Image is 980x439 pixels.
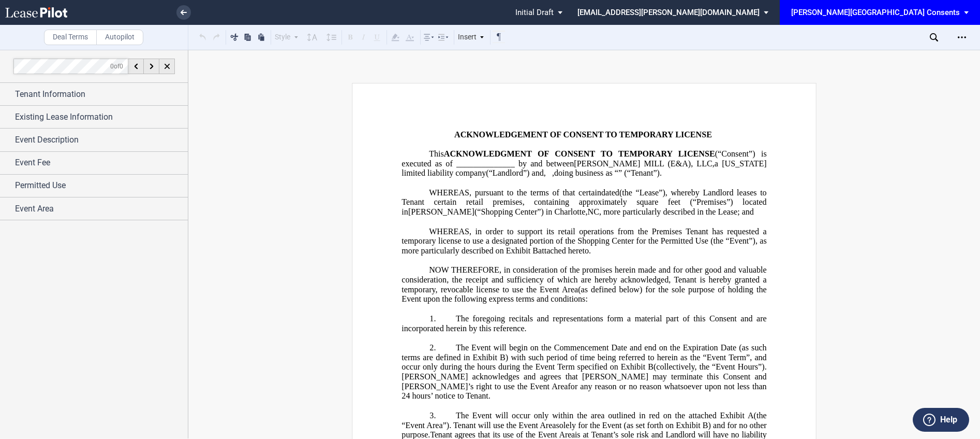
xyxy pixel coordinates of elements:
[402,265,768,294] span: NOW THEREFORE, in consideration of the promises herein made and for other good and valuable consi...
[429,343,436,352] span: 2.
[940,413,957,427] label: Help
[456,31,486,44] div: Insert
[402,381,768,400] span: for any reason or no reason whatsoever upon not less than 24
[599,207,754,217] span: , more particularly described in the Lease; and
[449,420,556,430] span: . Tenant will use the Event Area
[412,391,490,401] span: hours’ notice to Tenant.
[15,134,79,146] span: Event Description
[15,157,50,169] span: Event Fee
[500,352,506,362] a: B
[585,207,587,217] span: ,
[554,168,618,178] span: doing business as “
[15,203,54,215] span: Event Area
[15,88,85,101] span: Tenant Information
[429,314,436,323] span: 1.
[429,149,444,159] span: This
[703,420,708,430] a: B
[44,30,97,45] label: Deal Terms
[474,207,552,217] span: (“Shopping Center”) in
[454,130,712,139] span: ACKNOWLEDGEMENT OF CONSENT TO TEMPORARY LICENSE
[402,352,768,371] span: ) with such period of time being referred to herein as the “Event Term”, and occur only during th...
[402,362,768,391] span: (collectively, the “Event Hours”). [PERSON_NAME] acknowledges and agrees that [PERSON_NAME] may t...
[618,168,627,178] span: ” (
[444,149,715,159] span: ACKNOWLEDGMENT OF CONSENT TO TEMPORARY LICENSE
[552,168,554,178] span: ,
[242,31,254,43] button: Copy
[408,207,474,217] span: [PERSON_NAME]
[715,159,718,168] span: a
[15,111,113,123] span: Existing Lease Information
[402,285,768,303] span: (as defined below) for the sole purpose of holding the Event upon the following express terms and...
[402,188,768,206] span: , whereby Landlord leases to Tenant certain retail premises, containing approximately
[601,188,619,197] span: dated
[402,168,486,178] span: limited liability company
[429,411,436,420] span: 3.
[722,159,766,168] span: [US_STATE]
[402,149,768,168] span: (“Consent”) is executed as of ______________ by and between
[402,226,768,255] span: WHEREAS, in order to support its retail operations from the Premises Tenant has requested a tempo...
[574,159,712,168] span: [PERSON_NAME] MILL (E&A), LLC
[619,188,665,197] span: (the “Lease”)
[486,168,543,178] span: (“Landlord”) and
[791,8,960,17] div: [PERSON_NAME][GEOGRAPHIC_DATA] Consents
[402,420,768,439] span: ) and for no other purpose.
[402,314,768,333] span: The foregoing recitals and representations form a material part of this Consent and are incorpora...
[748,411,754,420] a: A
[402,343,768,362] span: The Event will begin on the Commencement Date and end on the Expiration Date (as such terms are d...
[554,207,585,217] span: Charlotte
[515,8,554,17] span: Initial Draft
[120,62,123,69] span: 0
[544,168,546,178] span: ,
[228,31,241,43] button: Cut
[429,188,601,197] span: WHEREAS, pursuant to the terms of that certain
[913,408,969,432] button: Help
[532,246,538,256] a: B
[538,246,591,256] span: attached hereto.
[255,31,268,43] button: Paste
[954,29,970,46] div: Open Lease options menu
[96,30,143,45] label: Autopilot
[15,179,66,192] span: Permitted Use
[712,159,715,168] span: ,
[443,420,450,430] span: ”)
[456,411,745,420] span: The Event will occur only within the area outlined in red on the attached Exhibit
[493,31,505,43] button: Toggle Control Characters
[587,207,599,217] span: NC
[402,411,768,430] span: (the “Event Area
[110,62,114,69] span: 0
[556,420,701,430] span: solely for the Event (as set forth on Exhibit
[627,168,662,178] span: “Tenant”).
[110,62,123,69] span: of
[648,362,654,372] a: B
[402,197,768,216] span: square feet (“Premises”) located in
